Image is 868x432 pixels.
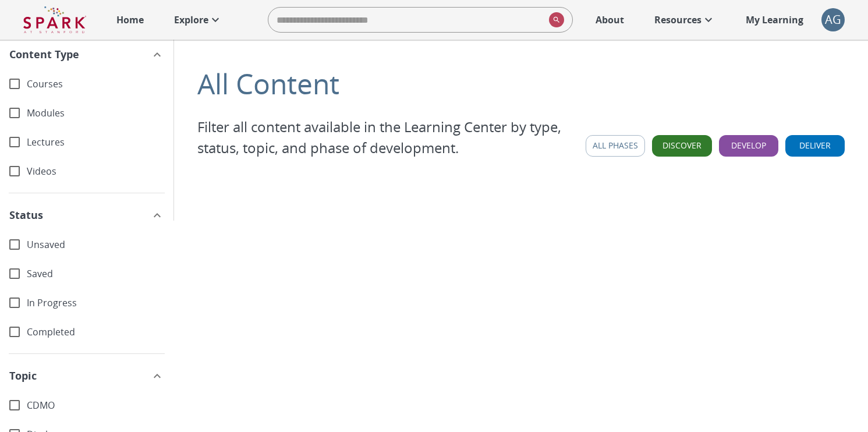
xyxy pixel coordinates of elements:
[168,7,228,33] a: Explore
[197,116,586,158] p: Filter all content available in the Learning Center by type, status, topic, and phase of developm...
[821,8,845,31] div: AG
[27,165,164,178] span: Videos
[174,13,208,27] p: Explore
[27,136,164,149] span: Lectures
[27,296,164,310] span: In Progress
[27,238,164,252] span: Unsaved
[9,47,79,62] span: Content Type
[197,63,845,105] div: All Content
[596,13,624,27] p: About
[27,325,164,339] span: Completed
[9,207,43,223] span: Status
[590,7,630,33] a: About
[740,7,810,33] a: My Learning
[27,267,164,281] span: Saved
[785,135,845,157] button: Deliver
[27,107,164,120] span: Modules
[116,13,144,27] p: Home
[649,7,721,33] a: Resources
[27,399,164,412] span: CDMO
[746,13,803,27] p: My Learning
[544,8,564,32] button: search
[821,8,845,31] button: account of current user
[111,7,150,33] a: Home
[27,77,164,91] span: Courses
[23,6,86,34] img: Logo of SPARK at Stanford
[719,135,778,157] button: Develop
[652,135,711,157] button: Discover
[654,13,702,27] p: Resources
[586,135,645,157] button: All Phases
[9,368,37,384] span: Topic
